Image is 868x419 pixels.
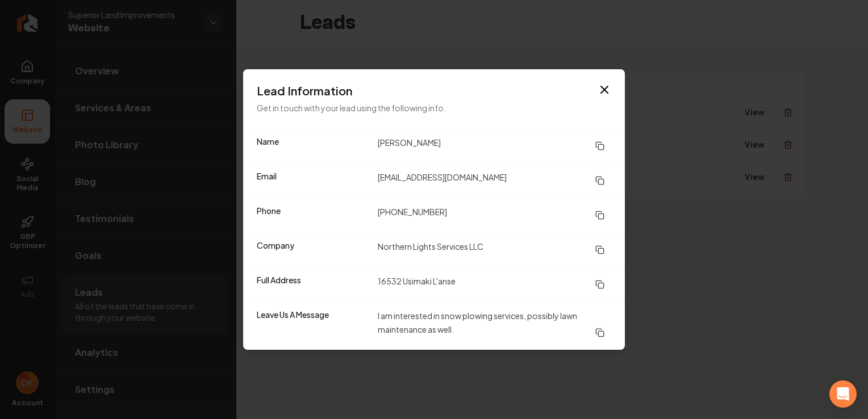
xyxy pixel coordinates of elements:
dd: [EMAIL_ADDRESS][DOMAIN_NAME] [378,170,611,191]
dt: Name [257,136,369,156]
dd: 16532 Usimaki L'anse [378,274,611,295]
dd: Northern Lights Services LLC [378,240,611,260]
dt: Company [257,240,369,260]
p: Get in touch with your lead using the following info. [257,101,611,115]
dd: I am interested in snow plowing services, possibly lawn maintenance as well. [378,309,611,343]
dt: Full Address [257,274,369,295]
dd: [PERSON_NAME] [378,136,611,156]
dt: Phone [257,205,369,225]
dd: [PHONE_NUMBER] [378,205,611,225]
dt: Leave Us A Message [257,309,369,343]
h3: Lead Information [257,83,611,99]
dt: Email [257,170,369,191]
